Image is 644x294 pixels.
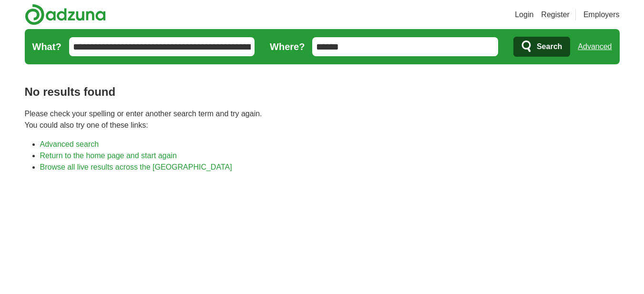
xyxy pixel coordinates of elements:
[40,163,232,171] a: Browse all live results across the [GEOGRAPHIC_DATA]
[270,40,305,54] label: Where?
[25,108,620,131] p: Please check your spelling or enter another search term and try again. You could also try one of ...
[541,9,570,20] a: Register
[537,37,562,56] span: Search
[513,37,570,57] button: Search
[40,152,177,160] a: Return to the home page and start again
[40,140,99,148] a: Advanced search
[25,83,620,101] h1: No results found
[25,4,106,25] img: Adzuna logo
[515,9,533,20] a: Login
[32,40,61,54] label: What?
[578,37,612,56] a: Advanced
[583,9,620,20] a: Employers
